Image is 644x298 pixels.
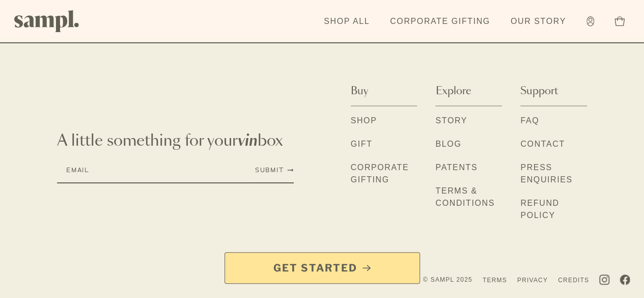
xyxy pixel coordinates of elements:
a: Our Story [506,10,571,33]
a: FAQ [520,115,539,128]
span: Explore [435,84,471,98]
button: Explore [435,77,502,106]
span: Buy [351,84,368,98]
span: Get Started [273,261,357,275]
a: Get Started [225,252,420,284]
img: Sampl logo [14,10,79,32]
span: Support [520,84,558,98]
a: Gift [351,138,373,151]
a: Shop [351,115,377,128]
div: Explore [435,106,502,227]
a: Patents [435,161,478,175]
a: Press Enquiries [520,161,587,187]
a: Terms & Conditions [435,185,502,210]
a: Story [435,115,467,128]
a: Corporate Gifting [385,10,495,33]
a: Shop All [319,10,375,33]
button: Support [520,77,587,106]
button: Submit Newsletter Signup [255,166,294,174]
p: A little something for your box [57,132,294,150]
a: Contact [520,138,565,151]
a: Blog [435,138,461,151]
a: Corporate Gifting [351,161,417,187]
em: vin [238,133,258,149]
a: Refund Policy [520,197,587,223]
div: Buy [351,106,417,203]
div: Support [520,106,587,239]
button: Buy [351,77,417,106]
